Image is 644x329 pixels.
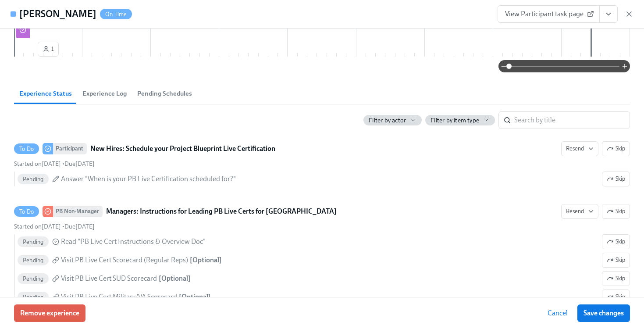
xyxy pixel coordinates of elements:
h4: [PERSON_NAME] [19,7,96,21]
div: • [14,222,95,231]
button: Remove experience [14,304,85,322]
span: View Participant task page [505,10,592,18]
span: Save changes [584,309,624,318]
strong: Managers: Instructions for Leading PB Live Certs for [GEOGRAPHIC_DATA] [106,206,337,217]
span: Visit PB Live Cert Military/VA Scorecard [61,292,177,302]
span: Skip [607,256,625,265]
span: Pending [18,294,49,300]
div: • [14,160,95,168]
span: Skip [607,175,625,183]
button: To DoParticipantNew Hires: Schedule your Project Blueprint Live CertificationResendSkipStarted on... [602,172,630,186]
span: Cancel [548,309,568,318]
span: Skip [607,237,625,246]
span: Remove experience [20,309,79,318]
span: Pending [18,176,49,182]
span: Skip [607,293,625,301]
button: To DoPB Non-ManagerManagers: Instructions for Leading PB Live Certs for [GEOGRAPHIC_DATA]ResendSk... [602,271,630,286]
span: Filter by actor [369,116,406,125]
span: Experience Status [19,89,72,99]
span: Skip [607,144,625,153]
div: Participant [53,143,87,154]
button: To DoPB Non-ManagerManagers: Instructions for Leading PB Live Certs for [GEOGRAPHIC_DATA]SkipStar... [561,204,598,219]
div: [ Optional ] [159,274,191,283]
span: Answer "When is your PB Live Certification scheduled for?" [61,174,236,184]
span: Experience Log [82,89,127,99]
input: Search by title [514,111,630,129]
div: [ Optional ] [179,292,211,302]
span: Pending [18,275,49,282]
span: 1 [43,45,54,54]
span: Visit PB Live Cert SUD Scorecard [61,274,157,283]
span: Friday, October 10th 2025, 4:41 pm [14,160,61,168]
span: Pending [18,257,49,264]
span: Pending [18,239,49,245]
button: Filter by actor [363,115,422,125]
div: [ Optional ] [190,255,222,265]
strong: New Hires: Schedule your Project Blueprint Live Certification [90,143,275,154]
span: Friday, October 17th 2025, 4:40 pm [64,223,95,230]
span: Pending Schedules [137,89,192,99]
span: Friday, October 10th 2025, 4:41 pm [14,223,61,230]
span: To Do [14,146,39,152]
button: Filter by item type [425,115,495,125]
span: Skip [607,207,625,216]
span: Visit PB Live Cert Scorecard (Regular Reps) [61,255,188,265]
button: To DoPB Non-ManagerManagers: Instructions for Leading PB Live Certs for [GEOGRAPHIC_DATA]ResendSk... [602,290,630,304]
button: Save changes [577,304,630,322]
span: Resend [566,144,594,153]
span: Read "PB Live Cert Instructions & Overview Doc" [61,237,206,247]
span: Filter by item type [431,116,479,125]
span: To Do [14,208,39,215]
button: To DoParticipantNew Hires: Schedule your Project Blueprint Live CertificationResendStarted on[DAT... [602,141,630,156]
button: Cancel [541,304,574,322]
span: Resend [566,207,594,216]
button: 1 [38,42,59,57]
span: Skip [607,274,625,283]
span: On Time [100,11,132,18]
button: To DoPB Non-ManagerManagers: Instructions for Leading PB Live Certs for [GEOGRAPHIC_DATA]ResendSk... [602,253,630,268]
span: Friday, October 24th 2025, 4:40 pm [64,160,95,168]
button: To DoPB Non-ManagerManagers: Instructions for Leading PB Live Certs for [GEOGRAPHIC_DATA]ResendSt... [602,204,630,219]
button: View task page [599,5,618,23]
button: To DoPB Non-ManagerManagers: Instructions for Leading PB Live Certs for [GEOGRAPHIC_DATA]ResendSk... [602,234,630,249]
a: View Participant task page [498,5,600,23]
div: PB Non-Manager [53,206,103,217]
button: To DoParticipantNew Hires: Schedule your Project Blueprint Live CertificationSkipStarted on[DATE]... [561,141,598,156]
